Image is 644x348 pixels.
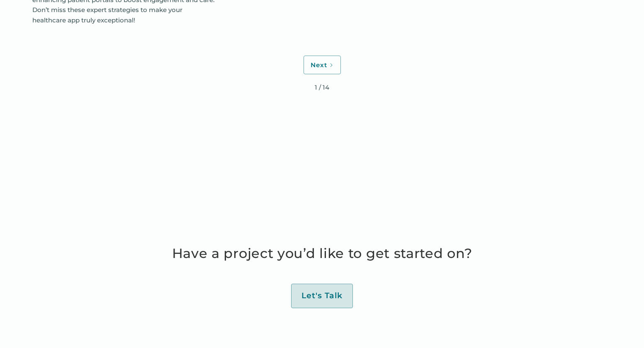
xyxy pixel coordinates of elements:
div: List [32,56,612,103]
h2: Have a project you’d like to get started on? [172,243,472,264]
div: Let's Talk [301,291,343,301]
a: Next Page [304,56,341,75]
div: Page 1 of 14 [32,83,612,93]
a: Let's Talk [291,284,353,308]
div: Next [311,61,327,69]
